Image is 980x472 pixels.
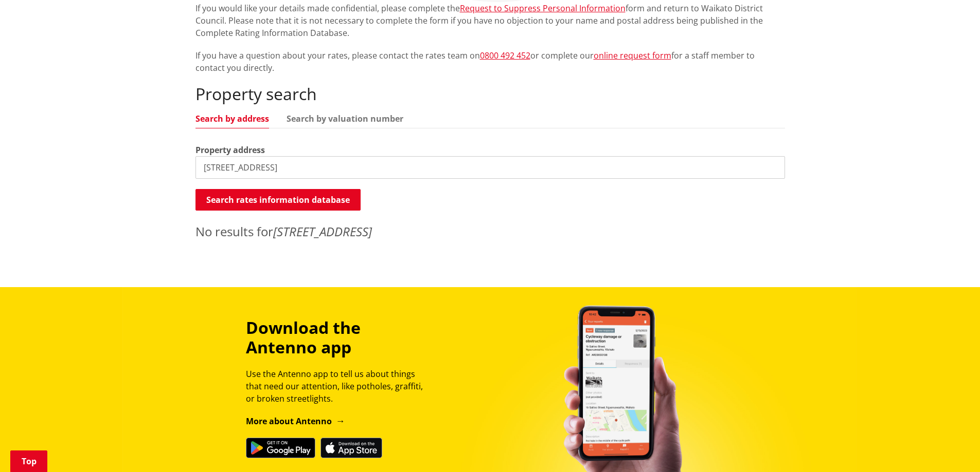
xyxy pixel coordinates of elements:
[287,115,403,123] a: Search by valuation number
[246,368,432,405] p: Use the Antenno app to tell us about things that need our attention, like potholes, graffiti, or ...
[195,115,269,123] a: Search by address
[195,84,785,104] h2: Property search
[195,156,785,179] input: e.g. Duke Street NGARUAWAHIA
[933,429,970,466] iframe: Messenger Launcher
[246,438,315,458] img: Get it on Google Play
[480,50,530,61] a: 0800 492 452
[195,2,785,39] p: If you would like your details made confidential, please complete the form and return to Waikato ...
[273,223,372,240] em: [STREET_ADDRESS]
[246,416,345,427] a: More about Antenno
[594,50,671,61] a: online request form
[195,222,785,241] p: No results for
[195,189,361,211] button: Search rates information database
[195,49,785,74] p: If you have a question about your rates, please contact the rates team on or complete our for a s...
[10,450,47,472] a: Top
[320,438,382,458] img: Download on the App Store
[195,144,265,156] label: Property address
[246,318,432,357] h3: Download the Antenno app
[460,3,626,14] a: Request to Suppress Personal Information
